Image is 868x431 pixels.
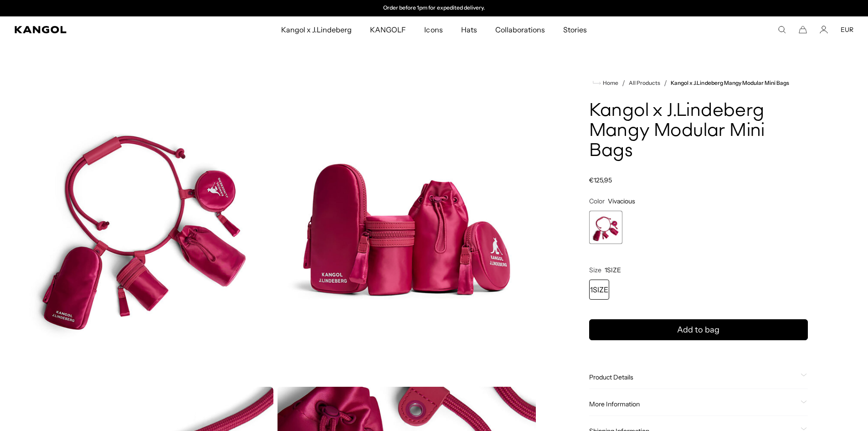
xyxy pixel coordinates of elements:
span: Stories [563,16,587,43]
div: 2 of 2 [340,5,528,12]
nav: breadcrumbs [589,78,808,88]
a: Kangol x J.Lindeberg Mangy Modular Mini Bags [671,80,789,86]
button: Cart [799,26,807,34]
span: 1SIZE [605,266,621,274]
li: / [618,78,625,88]
span: Home [601,80,618,86]
span: Vivacious [608,197,635,205]
span: Collaborations [495,16,545,43]
span: Size [589,266,601,274]
a: Kangol [15,26,186,33]
a: Account [820,26,828,34]
div: 1 of 1 [589,211,622,244]
span: Color [589,197,605,205]
span: Add to bag [677,324,719,336]
h1: Kangol x J.Lindeberg Mangy Modular Mini Bags [589,101,808,161]
a: Collaborations [486,16,554,43]
li: / [660,78,667,88]
a: All Products [629,80,660,86]
a: Kangol x J.Lindeberg [272,16,361,43]
p: Order before 1pm for expedited delivery. [383,5,485,12]
span: Kangol x J.Lindeberg [281,16,352,43]
span: €125,95 [589,176,612,184]
slideshow-component: Announcement bar [340,5,528,12]
span: More Information [589,400,797,408]
label: Vivacious [589,211,622,244]
img: color-vivacious [15,59,273,383]
span: Hats [461,16,477,43]
div: 1SIZE [589,280,609,300]
button: EUR [841,26,853,34]
button: Add to bag [589,319,808,340]
a: Hats [452,16,486,43]
a: Home [593,79,618,87]
span: KANGOLF [370,16,406,43]
a: KANGOLF [361,16,415,43]
div: Announcement [340,5,528,12]
img: color-vivacious [277,59,536,383]
a: Stories [554,16,596,43]
span: Product Details [589,373,797,381]
span: Icons [424,16,442,43]
a: Icons [415,16,452,43]
summary: Search here [778,26,786,34]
